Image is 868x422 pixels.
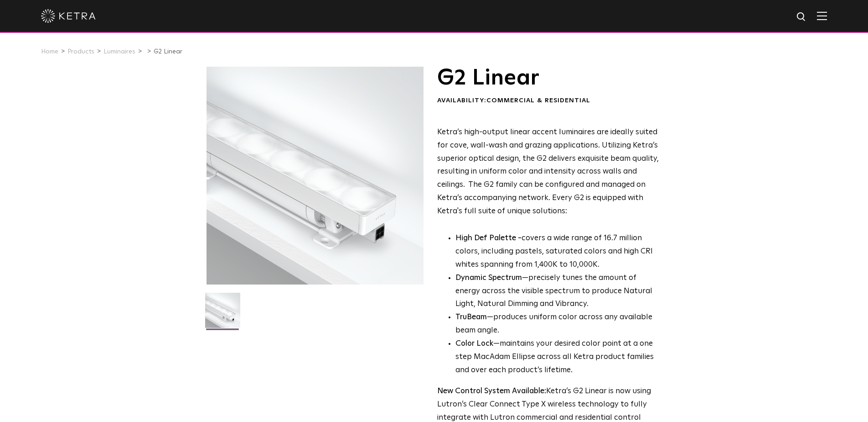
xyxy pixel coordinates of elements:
li: —maintains your desired color point at a one step MacAdam Ellipse across all Ketra product famili... [455,338,659,377]
p: covers a wide range of 16.7 million colors, including pastels, saturated colors and high CRI whit... [455,232,659,272]
img: ketra-logo-2019-white [41,9,96,23]
strong: New Control System Available: [437,387,546,395]
li: —produces uniform color across any available beam angle. [455,311,659,338]
a: Home [41,48,58,55]
a: Products [67,48,94,55]
img: search icon [796,11,807,23]
strong: Dynamic Spectrum [455,274,522,282]
img: G2-Linear-2021-Web-Square [205,293,240,335]
strong: High Def Palette - [455,234,522,242]
a: Luminaires [103,48,135,55]
div: Availability: [437,96,659,105]
p: Ketra’s high-output linear accent luminaires are ideally suited for cove, wall-wash and grazing a... [437,126,659,218]
a: G2 Linear [154,48,182,55]
strong: Color Lock [455,340,493,348]
span: Commercial & Residential [486,97,590,104]
img: Hamburger%20Nav.svg [817,11,827,20]
li: —precisely tunes the amount of energy across the visible spectrum to produce Natural Light, Natur... [455,272,659,311]
strong: TruBeam [455,313,487,321]
h1: G2 Linear [437,67,659,90]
